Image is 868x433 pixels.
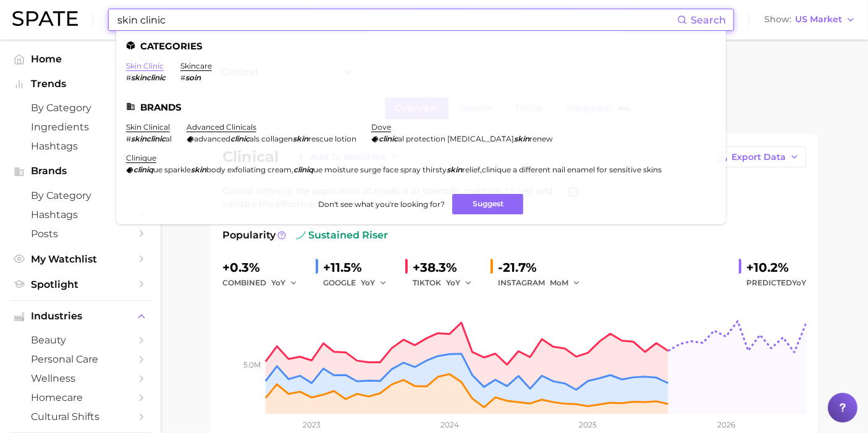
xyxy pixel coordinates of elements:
[746,275,806,290] span: Predicted
[153,165,191,174] span: ue sparkle
[126,122,170,132] a: skin clinical
[10,388,151,407] a: homecare
[293,165,313,174] em: cliniq
[230,134,250,143] em: clinic
[550,275,581,290] button: MoM
[691,14,726,26] span: Search
[180,73,185,82] span: #
[10,250,151,269] a: My Watchlist
[10,205,151,224] a: Hashtags
[10,117,151,137] a: Ingredients
[31,190,130,201] span: by Category
[761,12,859,28] button: ShowUS Market
[31,78,130,90] span: Trends
[31,311,130,322] span: Industries
[126,153,156,162] a: clinique
[131,134,166,143] em: skinclinic
[31,372,130,384] span: wellness
[717,420,735,429] tspan: 2026
[323,258,395,277] div: +11.5%
[550,277,568,288] span: MoM
[250,134,293,143] span: als collagen
[10,49,151,69] a: Home
[191,165,206,174] em: skin
[126,73,131,82] span: #
[31,102,130,114] span: by Category
[10,98,151,117] a: by Category
[529,134,553,143] span: renew
[133,165,153,174] em: cliniq
[498,258,584,277] div: -21.7%
[222,258,306,277] div: +0.3%
[31,253,130,265] span: My Watchlist
[498,275,584,290] div: INSTAGRAM
[31,279,130,290] span: Spotlight
[452,194,523,214] button: Suggest
[206,165,292,174] span: body exfoliating cream
[10,330,151,350] a: beauty
[371,122,391,132] a: dove
[710,146,806,167] button: Export Data
[31,411,130,422] span: cultural shifts
[31,334,130,346] span: beauty
[31,121,130,133] span: Ingredients
[126,41,716,51] li: Categories
[323,275,395,290] div: GOOGLE
[795,16,842,23] span: US Market
[10,369,151,388] a: wellness
[462,165,480,174] span: relief
[792,278,806,287] span: YoY
[222,228,276,243] span: Popularity
[10,350,151,369] a: personal care
[296,230,306,240] img: sustained riser
[10,224,151,243] a: Posts
[31,140,130,152] span: Hashtags
[10,307,151,326] button: Industries
[446,275,473,290] button: YoY
[131,73,166,82] em: skinclinic
[731,152,786,162] span: Export Data
[126,165,662,174] div: , ,
[764,16,791,23] span: Show
[308,134,356,143] span: rescue lotion
[271,275,298,290] button: YoY
[166,134,172,143] span: al
[293,134,308,143] em: skin
[31,53,130,65] span: Home
[116,9,677,30] input: Search here for a brand, industry, or ingredient
[482,165,662,174] span: clinique a different nail enamel for sensitive skins
[194,134,230,143] span: advanced
[296,228,388,243] span: sustained riser
[180,61,212,70] a: skincare
[31,353,130,365] span: personal care
[10,137,151,156] a: Hashtags
[10,186,151,205] a: by Category
[398,134,514,143] span: al protection [MEDICAL_DATA]
[446,277,460,288] span: YoY
[413,258,481,277] div: +38.3%
[514,134,529,143] em: skin
[31,392,130,403] span: homecare
[361,275,387,290] button: YoY
[746,258,806,277] div: +10.2%
[126,102,716,112] li: Brands
[10,162,151,180] button: Brands
[379,134,398,143] em: clinic
[10,407,151,426] a: cultural shifts
[222,275,306,290] div: combined
[271,277,285,288] span: YoY
[185,73,201,82] em: soin
[579,420,597,429] tspan: 2025
[361,277,375,288] span: YoY
[318,200,445,209] span: Don't see what you're looking for?
[440,420,459,429] tspan: 2024
[31,228,130,240] span: Posts
[313,165,447,174] span: ue moisture surge face spray thirsty
[126,61,164,70] a: skin clinic
[187,122,256,132] a: advanced clinicals
[10,275,151,294] a: Spotlight
[12,11,78,26] img: SPATE
[126,134,131,143] span: #
[10,75,151,93] button: Trends
[303,420,321,429] tspan: 2023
